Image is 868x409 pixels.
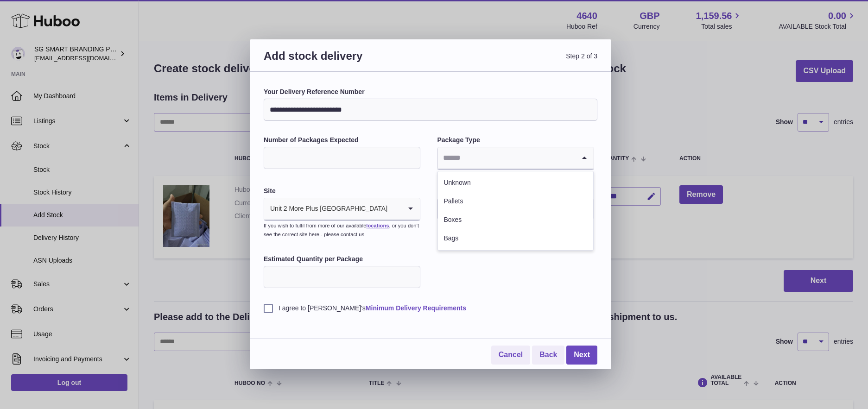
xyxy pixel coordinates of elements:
label: Package Type [437,136,594,145]
div: Search for option [437,147,593,170]
span: Step 2 of 3 [431,49,597,74]
a: Minimum Delivery Requirements [366,304,466,312]
label: Estimated Quantity per Package [264,255,420,264]
h3: Add stock delivery [264,49,431,74]
input: Search for option [388,198,401,220]
label: Site [264,187,420,195]
label: Expected Delivery Date [437,187,594,195]
input: Search for option [437,147,575,169]
label: Number of Packages Expected [264,136,420,145]
div: Search for option [264,198,420,220]
span: Unit 2 More Plus [GEOGRAPHIC_DATA] [264,198,388,220]
a: locations [366,223,389,228]
small: If you wish to fulfil from more of our available , or you don’t see the correct site here - pleas... [264,223,419,237]
a: Cancel [491,346,530,365]
label: I agree to [PERSON_NAME]'s [264,304,597,313]
label: Your Delivery Reference Number [264,88,597,96]
a: Next [566,346,597,365]
a: Back [532,346,564,365]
